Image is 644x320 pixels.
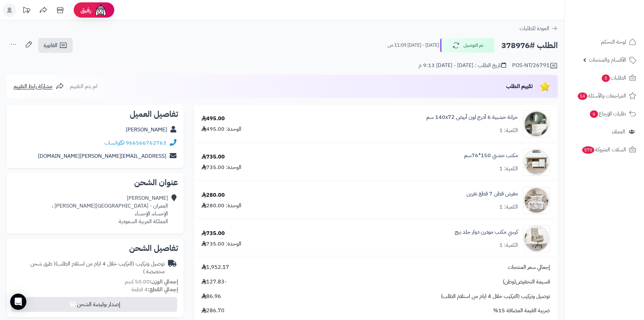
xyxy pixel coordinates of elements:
[104,139,124,147] a: واتساب
[201,164,241,171] div: الوحدة: 735.00
[499,165,518,173] div: الكمية: 1
[499,127,518,134] div: الكمية: 1
[30,260,165,276] span: ( طرق شحن مخصصة )
[125,278,178,286] small: 50.00 كجم
[387,42,439,49] small: [DATE] - [DATE] 11:09 ص
[523,225,550,252] img: 1758456322-1-90x90.jpg
[44,41,57,49] span: الفاتورة
[201,263,229,271] span: 1,952.17
[578,92,587,100] span: 14
[70,82,97,90] span: لم يتم التقييم
[582,146,594,154] span: 575
[150,278,178,286] strong: إجمالي الوزن:
[11,297,177,312] button: إصدار بوليصة الشحن
[12,244,178,252] h2: تفاصيل الشحن
[126,126,167,134] a: [PERSON_NAME]
[12,260,165,276] div: توصيل وتركيب (التركيب خلال 4 ايام من استلام الطلب)
[14,82,52,90] span: مشاركة رابط التقييم
[569,142,640,158] a: السلات المتروكة575
[38,38,73,53] a: الفاتورة
[126,139,166,147] a: 966566762763
[499,203,518,211] div: الكمية: 1
[523,187,550,214] img: 1747310417-1-90x90.jpg
[455,228,518,236] a: كرسي مكتب مودرن دوار جلد بيج
[201,240,241,248] div: الوحدة: 735.00
[569,124,640,140] a: العملاء
[569,106,640,122] a: طلبات الإرجاع6
[94,3,108,17] img: ai-face.png
[569,88,640,104] a: المراجعات والأسئلة14
[14,82,64,90] a: مشاركة رابط التقييم
[201,115,225,123] div: 495.00
[201,153,225,161] div: 735.00
[523,110,550,137] img: 1746709299-1702541934053-68567865785768-1000x1000-90x90.jpg
[589,55,626,65] span: الأقسام والمنتجات
[201,202,241,210] div: الوحدة: 280.00
[589,109,626,119] span: طلبات الإرجاع
[441,293,550,300] span: توصيل وتركيب (التركيب خلال 4 ايام من استلام الطلب)
[38,152,166,160] a: [EMAIL_ADDRESS][PERSON_NAME][DOMAIN_NAME]
[577,91,626,101] span: المراجعات والأسئلة
[201,307,224,315] span: 286.70
[12,178,178,187] h2: عنوان الشحن
[520,24,558,33] a: العودة للطلبات
[201,293,221,300] span: 86.96
[590,110,598,118] span: 6
[598,19,638,33] img: logo-2.png
[201,278,226,286] span: -127.83
[501,39,558,52] h2: الطلب #378976
[493,307,550,315] span: ضريبة القيمة المضافة 15%
[503,278,550,286] span: قسيمة التخفيض(وطن)
[132,285,178,294] small: 4 قطعة
[12,110,178,118] h2: تفاصيل العميل
[508,263,550,271] span: إجمالي سعر المنتجات
[464,152,518,159] a: مكتب خشبي 150*76سم
[201,230,225,237] div: 735.00
[499,241,518,249] div: الكمية: 1
[426,113,518,121] a: خزانة خشبية 6 أدرج لون أبيض 140x72 سم
[581,145,626,154] span: السلات المتروكة
[80,6,91,14] span: رفيق
[601,73,626,83] span: الطلبات
[419,62,506,69] div: تاريخ الطلب : [DATE] - [DATE] 9:13 م
[506,82,533,90] span: تقييم الطلب
[602,74,610,82] span: 3
[569,34,640,50] a: لوحة التحكم
[52,194,168,225] div: [PERSON_NAME] العمران - [GEOGRAPHIC_DATA][PERSON_NAME] ، الإحساء، الإحساء المملكة العربية السعودية
[18,3,35,19] a: تحديثات المنصة
[148,285,178,294] strong: إجمالي القطع:
[523,149,550,176] img: 1742159525-1-90x90.jpg
[612,127,625,136] span: العملاء
[601,37,626,47] span: لوحة التحكم
[520,24,549,33] span: العودة للطلبات
[440,38,494,52] button: تم التوصيل
[201,191,225,199] div: 280.00
[467,190,518,198] a: مفرش قطن 7 قطع نفرين
[569,70,640,86] a: الطلبات3
[10,294,26,310] div: Open Intercom Messenger
[512,62,558,70] div: POS-NT/26791
[201,125,241,133] div: الوحدة: 495.00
